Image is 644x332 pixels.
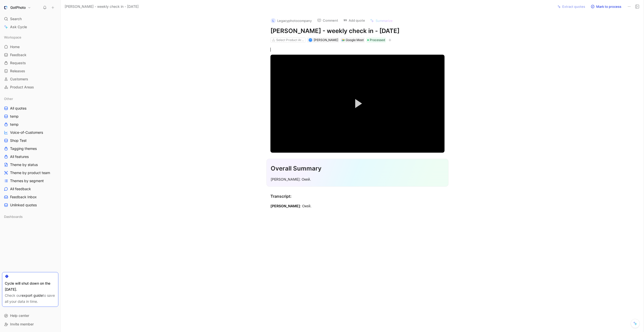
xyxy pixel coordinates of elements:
button: Extract quotes [555,3,587,10]
a: Themes by segment [2,177,58,185]
a: Voice-of-Customers [2,129,58,136]
span: Themes by segment [10,178,44,183]
a: Product Areas [2,83,58,91]
a: Requests [2,59,58,67]
a: Home [2,43,58,51]
span: [PERSON_NAME] - weekly check in - [DATE] [65,4,139,10]
div: OtherAll quotestemptempVoice-of-CustomersShop TestTagging themesAll featuresTheme by statusTheme ... [2,95,58,209]
a: Feedback [2,51,58,59]
mark: [PERSON_NAME] [270,204,300,208]
button: Summarize [368,17,395,24]
span: Workspace [4,35,21,40]
div: : Окей. [270,203,445,209]
a: Releases [2,67,58,75]
div: [PERSON_NAME]: Окей. [271,177,444,182]
span: Other [4,96,13,101]
span: Tagging themes [10,146,37,151]
a: Ask Cycle [2,23,58,31]
a: All feedback [2,185,58,193]
div: Cycle will shut down on the [DATE]. [5,280,56,292]
span: [PERSON_NAME] [314,38,338,42]
div: Transcript: [270,193,445,199]
a: Theme by status [2,161,58,169]
span: Unlinked quotes [10,203,37,208]
div: Overall Summary [271,164,444,173]
span: Help center [10,313,29,318]
h1: GotPhoto [10,5,26,10]
a: export guide [22,293,43,297]
span: Releases [10,69,25,74]
span: Customers [10,77,28,82]
a: Theme by product team [2,169,58,177]
button: Mark to process [588,3,624,10]
span: temp [10,114,19,119]
a: Feedback Inbox [2,193,58,201]
div: t [309,39,312,41]
button: LLegacyphotocompany [268,17,314,24]
button: GotPhotoGotPhoto [2,4,32,11]
div: Select Product Areas [276,38,304,43]
span: All features [10,154,29,159]
span: Shop Test [10,138,27,143]
span: Invite member [10,322,34,326]
button: Play Video [346,92,369,115]
a: Tagging themes [2,145,58,152]
a: All features [2,153,58,160]
span: Home [10,44,20,49]
a: All quotes [2,105,58,112]
div: Workspace [2,34,58,41]
div: Other [2,95,58,103]
span: Feedback [10,52,26,57]
div: Processed [366,38,386,43]
div: Help center [2,312,58,319]
span: Voice-of-Customers [10,130,43,135]
div: Google Meet [346,38,364,43]
span: Processed [370,38,385,43]
span: Requests [10,60,26,65]
div: L [271,18,276,23]
span: All quotes [10,106,26,111]
span: Summarize [376,18,393,23]
span: Dashboards [4,214,23,219]
span: Theme by product team [10,170,50,175]
div: Check our to save all your data in time. [5,292,56,305]
a: Unlinked quotes [2,201,58,209]
span: Feedback Inbox [10,194,37,200]
span: Ask Cycle [10,24,27,30]
span: Product Areas [10,85,34,90]
a: Shop Test [2,137,58,144]
button: Comment [315,17,340,24]
div: Invite member [2,320,58,328]
div: Dashboards [2,213,58,222]
span: temp [10,122,19,127]
span: Search [10,16,22,22]
div: Search [2,15,58,23]
div: Dashboards [2,213,58,220]
img: GotPhoto [3,5,8,10]
a: temp [2,113,58,120]
span: Theme by status [10,162,38,167]
div: Video Player [270,55,445,153]
a: Customers [2,75,58,83]
button: Add quote [341,17,367,24]
h1: [PERSON_NAME] - weekly check in - [DATE] [270,27,445,35]
span: All feedback [10,186,31,191]
a: temp [2,121,58,128]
